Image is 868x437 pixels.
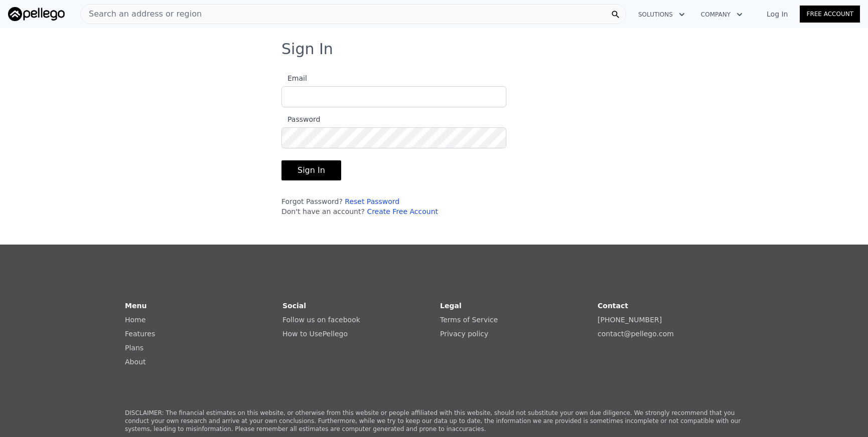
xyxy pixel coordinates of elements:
p: DISCLAIMER: The financial estimates on this website, or otherwise from this website or people aff... [125,409,743,433]
button: Sign In [281,160,341,180]
a: Features [125,330,155,338]
span: Password [281,115,320,123]
img: Pellego [8,7,65,21]
a: How to UsePellego [282,330,348,338]
input: Password [281,127,506,148]
a: Reset Password [345,197,399,205]
a: Privacy policy [440,330,488,338]
strong: Menu [125,302,147,310]
a: Create Free Account [367,207,438,215]
input: Email [281,86,506,107]
a: Home [125,316,146,324]
a: Log In [755,9,800,19]
div: Forgot Password? Don't have an account? [281,196,506,216]
a: [PHONE_NUMBER] [598,316,662,324]
a: Follow us on facebook [282,316,360,324]
button: Solutions [630,6,693,24]
h3: Sign In [281,40,587,58]
strong: Legal [440,302,462,310]
a: Plans [125,344,143,352]
a: About [125,358,146,366]
span: Search an address or region [81,8,202,20]
a: Terms of Service [440,316,498,324]
strong: Contact [598,302,628,310]
strong: Social [282,302,306,310]
span: Email [281,74,307,82]
a: contact@pellego.com [598,330,674,338]
a: Free Account [800,6,860,23]
button: Company [693,6,751,24]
